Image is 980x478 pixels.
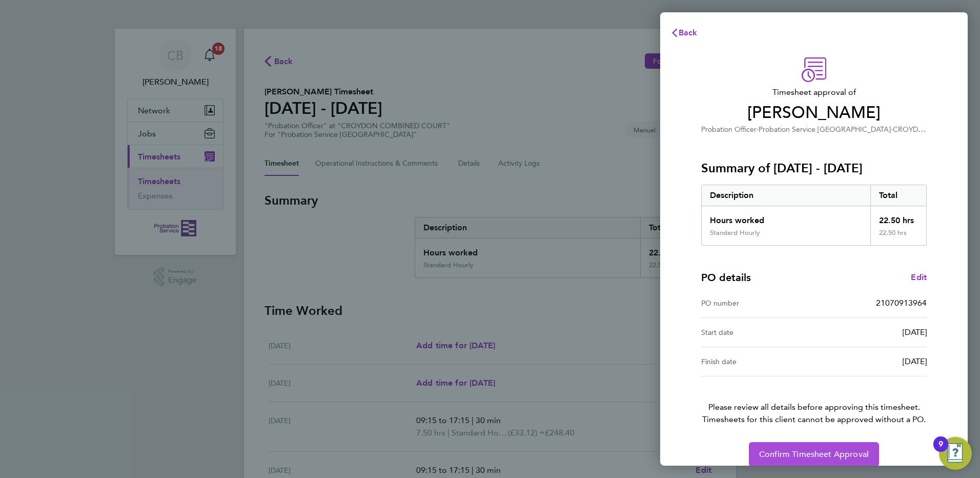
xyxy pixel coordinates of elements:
[757,125,759,134] span: ·
[702,185,870,206] div: Description
[702,206,870,229] div: Hours worked
[660,23,708,43] button: Back
[814,355,927,368] div: [DATE]
[701,103,927,123] span: [PERSON_NAME]
[870,185,927,206] div: Total
[911,271,927,284] a: Edit
[710,229,760,237] div: Standard Hourly
[701,160,927,176] h3: Summary of [DATE] - [DATE]
[689,376,939,426] p: Please review all details before approving this timesheet.
[689,413,939,426] span: Timesheets for this client cannot be approved without a PO.
[701,86,927,98] span: Timesheet approval of
[701,270,751,285] h4: PO details
[891,125,893,134] span: ·
[870,206,927,229] div: 22.50 hrs
[679,28,698,37] span: Back
[911,272,927,282] span: Edit
[701,125,757,134] span: Probation Officer
[749,442,879,467] button: Confirm Timesheet Approval
[938,444,943,457] div: 9
[814,326,927,338] div: [DATE]
[759,125,891,134] span: Probation Service [GEOGRAPHIC_DATA]
[939,437,972,470] button: Open Resource Center, 9 new notifications
[876,298,927,308] span: 21070913964
[701,185,927,246] div: Summary of 25 - 31 Aug 2025
[701,326,814,338] div: Start date
[870,229,927,245] div: 22.50 hrs
[701,355,814,368] div: Finish date
[759,449,869,460] span: Confirm Timesheet Approval
[701,297,814,309] div: PO number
